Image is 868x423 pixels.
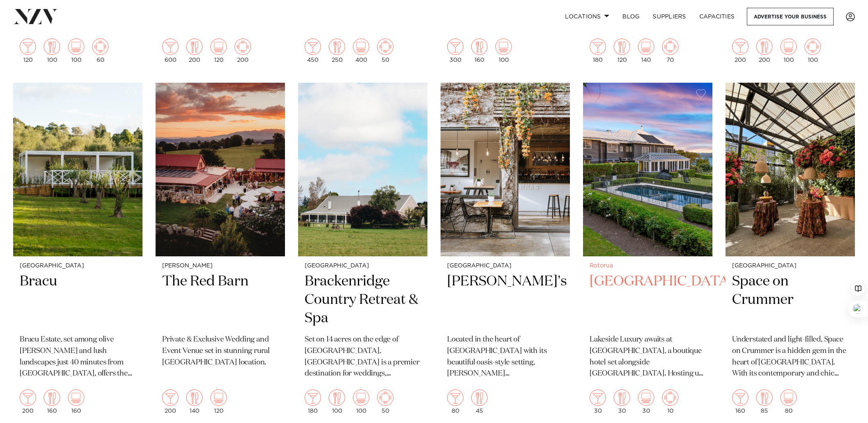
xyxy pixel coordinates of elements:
small: [GEOGRAPHIC_DATA] [20,263,136,269]
div: 200 [20,389,36,414]
img: dining.png [186,389,203,406]
div: 100 [780,38,797,63]
div: 120 [210,389,227,414]
h2: Space on Crummer [732,272,848,328]
img: dining.png [756,389,773,406]
div: 160 [732,389,748,414]
h2: The Red Barn [162,272,278,328]
img: theatre.png [210,38,227,55]
img: cocktail.png [305,389,321,406]
div: 120 [614,38,630,63]
img: meeting.png [377,38,393,55]
div: 200 [732,38,748,63]
a: Rotorua [GEOGRAPHIC_DATA] Lakeside Luxury awaits at [GEOGRAPHIC_DATA], a boutique hotel set along... [583,83,712,421]
img: theatre.png [68,38,84,55]
img: cocktail.png [162,38,179,55]
small: [GEOGRAPHIC_DATA] [447,263,563,269]
img: dining.png [614,389,630,406]
div: 120 [210,38,227,63]
div: 80 [780,389,797,414]
div: 100 [805,38,821,63]
div: 200 [756,38,773,63]
div: 100 [495,38,512,63]
a: SUPPLIERS [646,8,692,25]
a: Locations [558,8,616,25]
img: dining.png [329,389,345,406]
img: theatre.png [780,38,797,55]
div: 300 [447,38,463,63]
h2: [PERSON_NAME]'s [447,272,563,328]
img: theatre.png [353,389,369,406]
p: Lakeside Luxury awaits at [GEOGRAPHIC_DATA], a boutique hotel set alongside [GEOGRAPHIC_DATA]. Ho... [590,334,706,380]
img: theatre.png [638,389,654,406]
small: [GEOGRAPHIC_DATA] [732,263,848,269]
img: meeting.png [805,38,821,55]
img: cocktail.png [447,389,463,406]
div: 10 [662,389,678,414]
div: 100 [329,389,345,414]
div: 250 [329,38,345,63]
img: cocktail.png [590,38,606,55]
div: 140 [638,38,654,63]
a: Advertise your business [747,8,834,25]
img: theatre.png [210,389,227,406]
img: dining.png [471,38,488,55]
div: 200 [186,38,203,63]
div: 600 [162,38,179,63]
div: 100 [353,389,369,414]
small: [GEOGRAPHIC_DATA] [305,263,421,269]
h2: Bracu [20,272,136,328]
div: 45 [471,389,488,414]
a: [GEOGRAPHIC_DATA] Bracu Bracu Estate, set among olive [PERSON_NAME] and lush landscapes just 40 m... [13,83,142,421]
a: Capacities [693,8,741,25]
img: cocktail.png [20,389,36,406]
p: Bracu Estate, set among olive [PERSON_NAME] and lush landscapes just 40 minutes from [GEOGRAPHIC_... [20,334,136,380]
div: 100 [44,38,60,63]
div: 120 [20,38,36,63]
img: theatre.png [780,389,797,406]
div: 100 [68,38,84,63]
p: Understated and light-filled, Space on Crummer is a hidden gem in the heart of [GEOGRAPHIC_DATA].... [732,334,848,380]
img: cocktail.png [732,38,748,55]
img: cocktail.png [20,38,36,55]
img: cocktail.png [732,389,748,406]
img: dining.png [614,38,630,55]
div: 30 [614,389,630,414]
div: 80 [447,389,463,414]
div: 50 [377,389,393,414]
img: dining.png [186,38,203,55]
a: [GEOGRAPHIC_DATA] Brackenridge Country Retreat & Spa Set on 14 acres on the edge of [GEOGRAPHIC_D... [298,83,427,421]
small: [PERSON_NAME] [162,263,278,269]
img: dining.png [44,389,60,406]
div: 85 [756,389,773,414]
img: cocktail.png [305,38,321,55]
img: meeting.png [92,38,108,55]
small: Rotorua [590,263,706,269]
img: meeting.png [377,389,393,406]
p: Located in the heart of [GEOGRAPHIC_DATA] with its beautiful oasis-style setting, [PERSON_NAME][G... [447,334,563,380]
div: 140 [186,389,203,414]
img: nzv-logo.png [13,9,58,24]
p: Set on 14 acres on the edge of [GEOGRAPHIC_DATA], [GEOGRAPHIC_DATA] is a premier destination for ... [305,334,421,380]
div: 160 [68,389,84,414]
h2: Brackenridge Country Retreat & Spa [305,272,421,328]
div: 160 [44,389,60,414]
img: meeting.png [662,389,678,406]
div: 60 [92,38,108,63]
img: theatre.png [353,38,369,55]
img: dining.png [756,38,773,55]
div: 30 [638,389,654,414]
img: dining.png [471,389,488,406]
img: meeting.png [235,38,251,55]
div: 200 [235,38,251,63]
img: theatre.png [638,38,654,55]
div: 450 [305,38,321,63]
div: 70 [662,38,678,63]
img: cocktail.png [162,389,179,406]
a: [GEOGRAPHIC_DATA] Space on Crummer Understated and light-filled, Space on Crummer is a hidden gem... [726,83,855,421]
div: 30 [590,389,606,414]
a: BLOG [616,8,646,25]
img: cocktail.png [447,38,463,55]
div: 200 [162,389,179,414]
img: theatre.png [495,38,512,55]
